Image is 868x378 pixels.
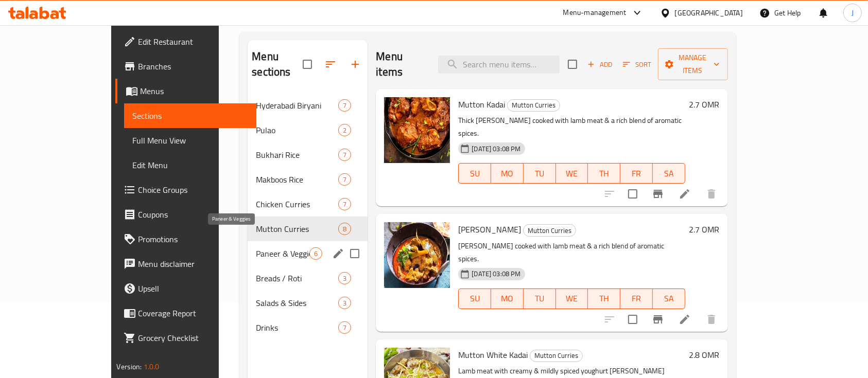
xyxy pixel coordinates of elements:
[624,166,649,181] span: FR
[339,150,351,160] span: 7
[115,202,256,227] a: Coupons
[116,360,142,373] span: Version:
[583,57,616,73] span: Add item
[138,307,248,319] span: Coverage Report
[339,101,351,111] span: 7
[138,184,248,196] span: Choice Groups
[248,241,368,266] div: Paneer & Veggies6edit
[115,326,256,350] a: Grocery Checklist
[622,309,644,330] span: Select to update
[376,49,425,80] h2: Menu items
[338,99,351,112] div: items
[338,124,351,136] div: items
[338,173,351,186] div: items
[495,291,519,306] span: MO
[115,276,256,301] a: Upsell
[528,166,552,181] span: TU
[248,118,368,142] div: Pulao2
[583,57,616,73] button: Add
[689,222,720,237] h6: 2.7 OMR
[310,249,322,259] span: 6
[248,291,368,315] div: Salads & Sides3
[132,159,248,171] span: Edit Menu
[338,321,351,334] div: items
[256,149,338,161] div: Bukhari Rice
[144,360,160,373] span: 1.0.0
[339,175,351,185] span: 7
[458,347,528,363] span: Mutton White Kadai
[463,291,487,306] span: SU
[622,183,644,205] span: Select to update
[588,289,620,309] button: TH
[658,48,728,80] button: Manage items
[338,297,351,309] div: items
[458,240,685,265] p: [PERSON_NAME] cooked with lamb meat & a rich blend of aromatic spices.
[524,289,556,309] button: TU
[623,59,651,70] span: Sort
[699,307,724,332] button: delete
[339,298,351,308] span: 3
[338,272,351,284] div: items
[458,97,505,112] span: Mutton Kadai
[256,173,338,186] span: Makboos Rice
[339,125,351,135] span: 2
[256,272,338,284] span: Breads / Roti
[115,177,256,202] a: Choice Groups
[248,315,368,340] div: Drinks7
[115,54,256,79] a: Branches
[338,198,351,210] div: items
[524,225,576,237] span: Mutton Curries
[138,60,248,73] span: Branches
[653,163,685,184] button: SA
[592,291,616,306] span: TH
[140,85,248,97] span: Menus
[339,200,351,209] span: 7
[507,99,560,112] div: Mutton Curries
[620,163,653,184] button: FR
[530,350,582,362] span: Mutton Curries
[256,321,338,334] span: Drinks
[563,7,627,19] div: Menu-management
[675,7,743,19] div: [GEOGRAPHIC_DATA]
[458,163,491,184] button: SU
[616,57,658,73] span: Sort items
[248,266,368,291] div: Breads / Roti3
[339,323,351,333] span: 7
[556,289,588,309] button: WE
[384,222,450,288] img: Mutton Masala
[586,59,614,70] span: Add
[138,332,248,344] span: Grocery Checklist
[339,224,351,234] span: 8
[124,103,256,128] a: Sections
[666,51,720,77] span: Manage items
[458,222,521,237] span: [PERSON_NAME]
[309,247,322,260] div: items
[657,166,681,181] span: SA
[592,166,616,181] span: TH
[560,291,584,306] span: WE
[256,247,309,260] span: Paneer & Veggies
[524,163,556,184] button: TU
[620,289,653,309] button: FR
[528,291,552,306] span: TU
[699,182,724,206] button: delete
[646,307,670,332] button: Branch-specific-item
[679,313,691,326] a: Edit menu item
[248,93,368,118] div: Hyderabadi Biryani7
[256,99,338,112] span: Hyderabadi Biryani
[438,56,560,74] input: search
[331,246,346,261] button: edit
[138,233,248,245] span: Promotions
[467,144,525,154] span: [DATE] 03:08 PM
[248,192,368,217] div: Chicken Curries7
[248,142,368,167] div: Bukhari Rice7
[458,289,491,309] button: SU
[256,198,338,210] span: Chicken Curries
[463,166,487,181] span: SU
[124,128,256,153] a: Full Menu View
[679,188,691,200] a: Edit menu item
